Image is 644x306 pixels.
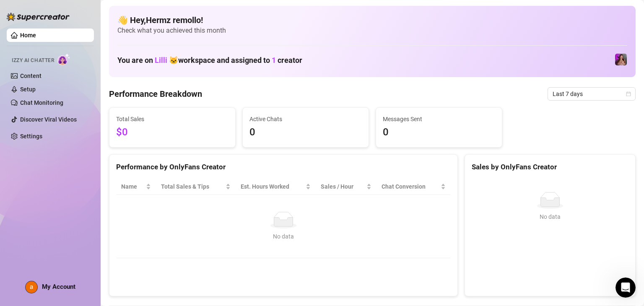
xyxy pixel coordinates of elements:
span: Izzy AI Chatter [12,57,54,65]
iframe: Intercom live chat [615,277,636,298]
a: Chat Monitoring [20,99,63,106]
div: Performance by OnlyFans Creator [116,161,451,173]
span: Lilli 🐱 [155,56,178,65]
a: Settings [20,133,42,140]
span: Chat Conversion [382,182,439,191]
span: Total Sales [116,114,229,124]
span: Last 7 days [553,88,631,100]
span: My Account [42,283,75,290]
span: Sales / Hour [321,182,364,191]
span: 0 [249,124,362,140]
h4: 👋 Hey, Hermz remollo ! [117,14,627,26]
th: Sales / Hour [316,179,376,195]
div: Sales by OnlyFans Creator [472,161,628,173]
span: Check what you achieved this month [117,26,627,35]
span: Active Chats [249,114,362,124]
img: allison [615,54,627,65]
th: Chat Conversion [377,179,451,195]
span: 1 [272,56,276,65]
a: Discover Viral Videos [20,116,77,123]
span: Messages Sent [383,114,495,124]
div: Est. Hours Worked [241,182,304,191]
th: Name [116,179,156,195]
a: Content [20,73,42,79]
img: logo-BBDzfeDw.svg [7,13,70,21]
div: No data [125,232,442,241]
th: Total Sales & Tips [156,179,236,195]
img: ACg8ocKWj5QW6_u83VvTs0eVJNHoOagXGUA6prYOSbPIKZ41WfbQiw=s96-c [26,281,37,293]
h1: You are on workspace and assigned to creator [117,56,302,65]
img: AI Chatter [57,53,70,65]
a: Setup [20,86,36,93]
h4: Performance Breakdown [109,88,202,100]
span: $0 [116,124,229,140]
span: Total Sales & Tips [161,182,224,191]
a: Home [20,32,36,39]
span: Name [121,182,144,191]
span: 0 [383,124,495,140]
div: No data [475,212,625,221]
span: calendar [626,91,631,96]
